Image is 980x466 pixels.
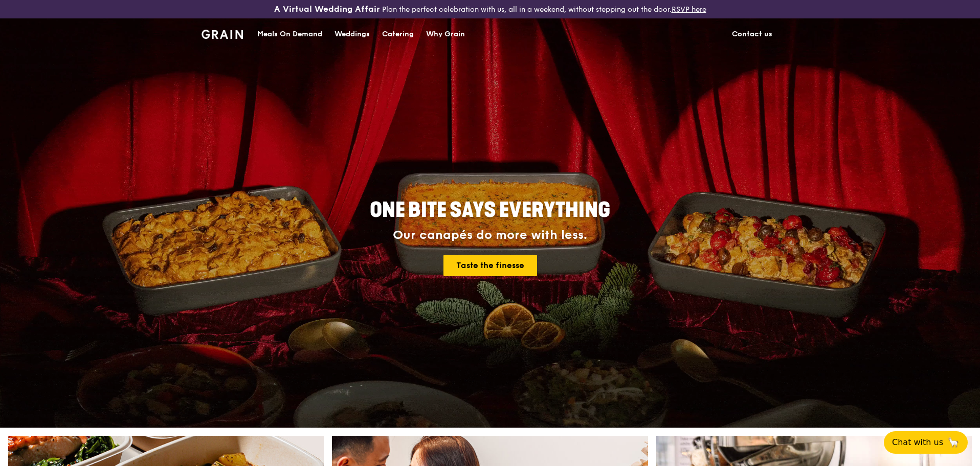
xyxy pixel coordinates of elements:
a: GrainGrain [202,18,243,49]
a: RSVP here [672,5,706,14]
div: Meals On Demand [257,19,322,50]
span: ONE BITE SAYS EVERYTHING [370,198,610,223]
a: Taste the finesse [443,255,537,276]
span: Chat with us [892,436,943,449]
div: Our canapés do more with less. [306,228,674,242]
h3: A Virtual Wedding Affair [274,4,380,14]
a: Catering [376,19,420,50]
a: Weddings [328,19,376,50]
button: Chat with us🦙 [884,431,968,454]
div: Weddings [335,19,370,50]
div: Plan the perfect celebration with us, all in a weekend, without stepping out the door. [195,4,785,14]
a: Contact us [726,19,778,50]
div: Catering [382,19,414,50]
span: 🦙 [947,436,960,449]
div: Why Grain [426,19,465,50]
img: Grain [202,30,243,39]
a: Why Grain [420,19,471,50]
